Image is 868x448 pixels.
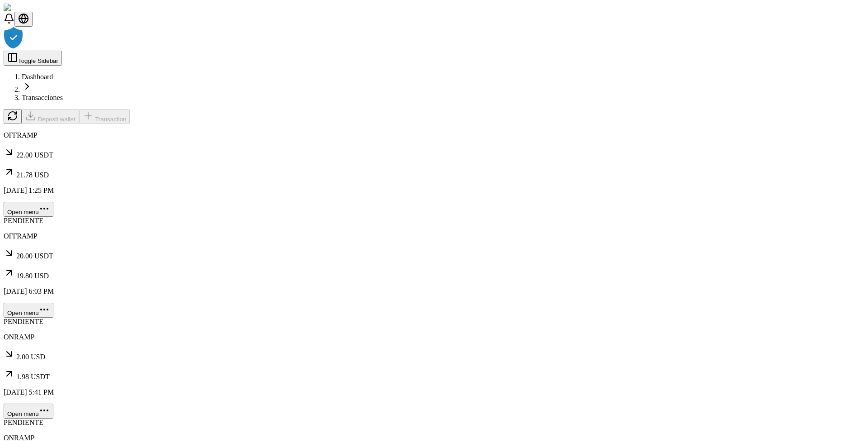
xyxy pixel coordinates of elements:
[4,202,53,217] button: Open menu
[4,186,864,195] p: [DATE] 1:25 PM
[4,232,864,240] p: OFFRAMP
[4,217,864,225] div: PENDIENTE
[4,368,864,381] p: 1.98 USDT
[4,147,864,159] p: 22.00 USDT
[4,333,864,341] p: ONRAMP
[95,116,126,123] span: Transaction
[4,73,864,102] nav: breadcrumb
[79,109,130,124] button: Transaction
[4,248,864,260] p: 20.00 USDT
[4,303,53,318] button: Open menu
[4,267,864,280] p: 19.80 USD
[4,388,864,396] p: [DATE] 5:41 PM
[18,57,58,64] span: Toggle Sidebar
[4,4,57,12] img: ShieldPay Logo
[4,419,864,427] div: PENDIENTE
[4,318,864,326] div: PENDIENTE
[4,287,864,295] p: [DATE] 6:03 PM
[38,116,75,123] span: Deposit wallet
[4,434,864,442] p: ONRAMP
[4,131,864,139] p: OFFRAMP
[4,348,864,361] p: 2.00 USD
[7,410,39,417] span: Open menu
[7,209,39,215] span: Open menu
[22,109,79,124] button: Deposit wallet
[22,94,63,101] a: Transacciones
[7,310,39,316] span: Open menu
[4,51,62,66] button: Toggle Sidebar
[22,73,53,81] a: Dashboard
[4,404,53,419] button: Open menu
[4,167,864,179] p: 21.78 USD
